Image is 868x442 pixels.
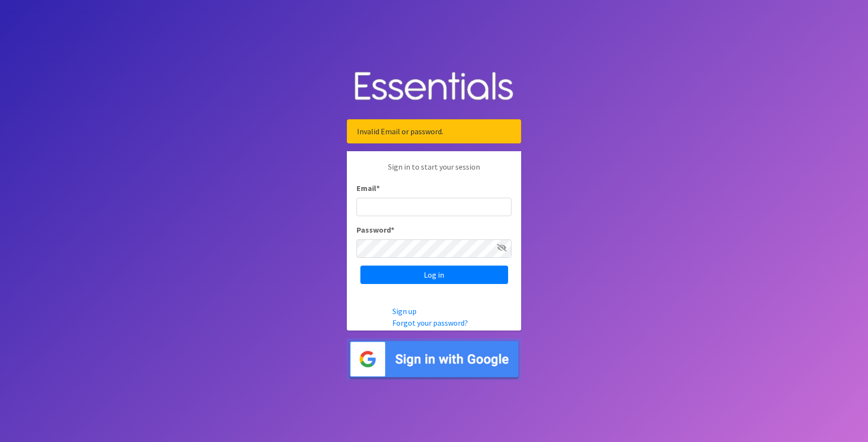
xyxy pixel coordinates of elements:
input: Log in [360,266,508,284]
img: Human Essentials [347,62,521,112]
div: Invalid Email or password. [347,119,521,143]
abbr: required [391,225,394,235]
p: Sign in to start your session [356,161,511,182]
a: Sign up [392,306,417,316]
label: Password [356,224,394,236]
img: Sign in with Google [347,338,521,380]
abbr: required [376,183,380,193]
a: Forgot your password? [392,318,468,328]
label: Email [356,182,380,194]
